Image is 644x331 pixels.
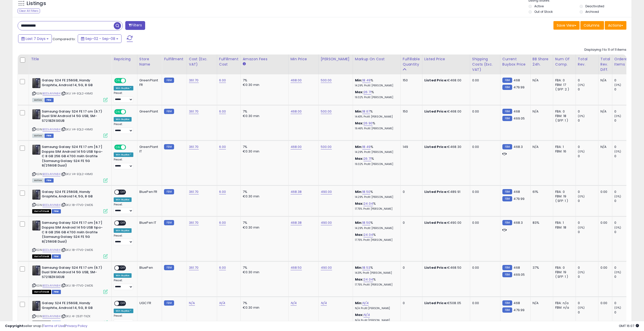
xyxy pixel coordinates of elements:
[578,190,598,194] div: 0
[355,121,397,130] div: %
[403,78,418,83] div: 150
[578,149,585,153] small: (0%)
[472,78,496,83] div: 0.00
[605,21,626,30] button: Actions
[600,109,608,114] div: N/A
[164,144,174,149] small: FBM
[600,145,608,149] div: N/A
[355,109,397,119] div: %
[403,190,418,194] div: 0
[555,109,572,114] div: FBA: 0
[139,145,158,154] div: GreenPlant IT
[125,109,133,114] span: OFF
[355,162,397,166] p: 19.32% Profit [PERSON_NAME]
[61,127,93,131] span: | SKU: V4-EQL2-4XM0
[42,78,103,89] b: Galaxy S24 FE 256GB, Handy Graphite, Android 14, 5G, 8 GB
[424,57,468,62] div: Listed Price
[189,301,195,306] a: N/A
[555,87,572,92] div: ( SFP: 2 )
[42,145,103,169] b: Samsung Galaxy S24 FE 17 cm [6.7] Doppia SIM Android 14 5G USB tipo-C 8 GB 256 GB 4700 mAh Grafit...
[355,156,397,166] div: %
[555,220,572,225] div: FBA: 1
[119,190,127,194] span: OFF
[43,91,60,96] a: B0DL4VVN84
[355,90,364,94] b: Max:
[18,9,40,13] div: Clear All Filters
[189,144,199,149] a: 361.70
[502,144,512,149] small: FBM
[555,194,572,199] div: FBM: 19
[219,78,226,83] a: 6.00
[43,172,60,176] a: B0DL4VVN84
[578,109,598,114] div: 0
[403,57,420,67] div: Fulfillable Quantity
[578,57,596,67] div: Total Rev.
[364,277,373,282] a: 24.04
[513,196,525,201] span: 479.99
[513,189,520,194] span: 468
[585,10,599,14] label: Archived
[291,109,302,114] a: 468.00
[219,189,226,194] a: 6.00
[403,109,418,114] div: 150
[65,323,87,328] a: Privacy Policy
[614,220,635,225] div: 0
[114,197,132,202] div: Win BuyBox
[139,220,158,225] div: BluePen IT
[219,144,226,149] a: 6.00
[580,21,604,30] button: Columns
[355,144,363,149] b: Min:
[26,36,46,41] span: Last 7 Days
[32,109,108,137] div: ASIN:
[555,114,572,118] div: FBM: 18
[513,144,523,149] span: 468.3
[533,78,549,83] div: N/A
[578,199,598,203] div: 0
[355,232,364,237] b: Max:
[42,109,103,125] b: Samsung Galaxy S24 FE 17 cm (6.7) Dual SIM Android 14 5G USB, SM-S721BZKGEUB
[243,114,285,118] div: €0.30 min
[424,220,466,225] div: €490.00
[513,78,520,83] span: 468
[139,57,160,67] div: Store Name
[189,109,199,114] a: 361.70
[614,87,635,92] div: 0
[243,265,285,270] div: 7%
[614,145,635,149] div: 0
[125,21,145,30] button: Filters
[32,265,41,275] img: 31YtuBTyT6L._SL40_.jpg
[364,90,371,95] a: 26.71
[555,78,572,83] div: FBA: 0
[32,220,41,231] img: 31YtuBTyT6L._SL40_.jpg
[513,220,523,225] span: 468.3
[614,118,635,123] div: 0
[600,190,608,194] div: 0.00
[424,189,447,194] b: Listed Price:
[243,62,246,66] small: Amazon Fees.
[578,220,598,225] div: 0
[533,109,549,114] div: N/A
[472,109,496,114] div: 0.00
[555,57,574,67] div: Num of Comp.
[534,10,553,14] label: Out of Stock
[533,220,549,225] div: 83%
[114,203,133,214] div: Preset:
[578,145,598,149] div: 0
[243,194,285,199] div: €0.30 min
[355,90,397,99] div: %
[472,57,498,72] div: Shipping Costs (Exc. VAT)
[115,79,121,83] span: ON
[139,109,158,114] div: GreenPlant
[578,265,598,270] div: 0
[513,265,520,270] span: 468
[533,190,549,194] div: 61%
[424,144,447,149] b: Listed Price:
[321,220,332,225] a: 490.00
[584,47,626,52] div: Displaying 1 to 11 of 11 items
[139,265,158,270] div: BluePen
[614,154,635,158] div: 0
[43,314,60,318] a: B0DL4VVN84
[42,190,103,200] b: Galaxy S24 FE 256GB, Handy Graphite, Android 14, 5G, 8 GB
[42,220,103,245] b: Samsung Galaxy S24 FE 17 cm [6.7] Doppia SIM Android 14 5G USB tipo-C 8 GB 256 GB 4700 mAh Grafit...
[32,98,44,102] span: All listings currently available for purchase on Amazon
